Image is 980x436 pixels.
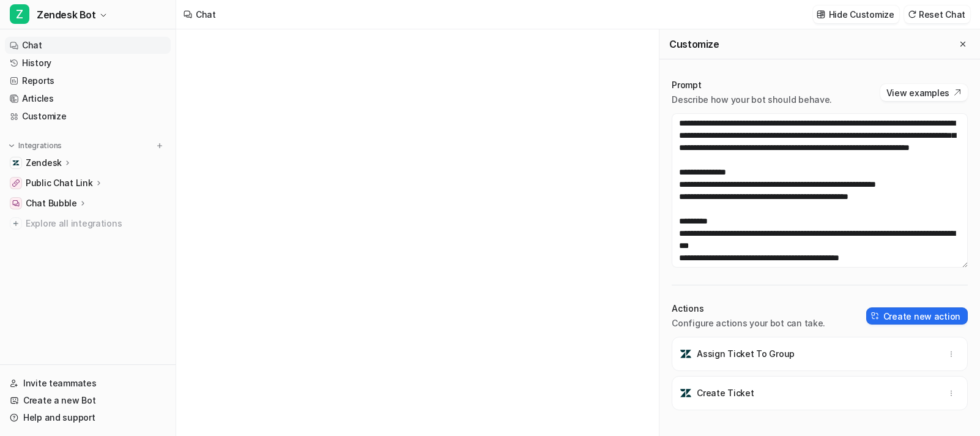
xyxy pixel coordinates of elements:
img: Zendesk [12,159,20,167]
button: Hide Customize [813,6,899,23]
img: menu_add.svg [155,141,164,150]
button: Create new action [866,307,968,325]
img: explore all integrations [10,217,22,230]
a: Invite teammates [5,375,171,392]
p: Integrations [18,141,62,151]
img: Create Ticket icon [680,387,692,399]
button: Reset Chat [904,6,970,23]
p: Zendesk [26,157,62,169]
button: Close flyout [956,37,970,51]
a: Create a new Bot [5,392,171,409]
img: Public Chat Link [12,179,20,187]
a: Explore all integrations [5,215,171,232]
a: Chat [5,37,171,54]
a: Reports [5,72,171,89]
img: Chat Bubble [12,200,20,207]
a: History [5,55,171,72]
p: Assign Ticket To Group [697,348,795,360]
p: Prompt [672,79,832,91]
a: Help and support [5,409,171,426]
img: Assign Ticket To Group icon [680,348,692,360]
p: Actions [672,303,825,315]
p: Hide Customize [829,8,894,21]
div: Chat [196,8,216,21]
p: Configure actions your bot can take. [672,317,825,329]
img: customize [817,10,825,19]
p: Describe how your bot should behave. [672,94,832,106]
img: expand menu [7,141,16,150]
img: reset [908,10,916,19]
span: Z [10,4,29,24]
a: Articles [5,90,171,107]
img: create-action-icon.svg [871,312,880,320]
p: Create Ticket [697,387,754,399]
span: Zendesk Bot [37,6,96,23]
p: Public Chat Link [26,177,93,189]
span: Explore all integrations [26,214,166,233]
a: Customize [5,108,171,125]
button: View examples [880,84,968,101]
p: Chat Bubble [26,197,77,209]
h2: Customize [669,38,719,50]
button: Integrations [5,140,65,152]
